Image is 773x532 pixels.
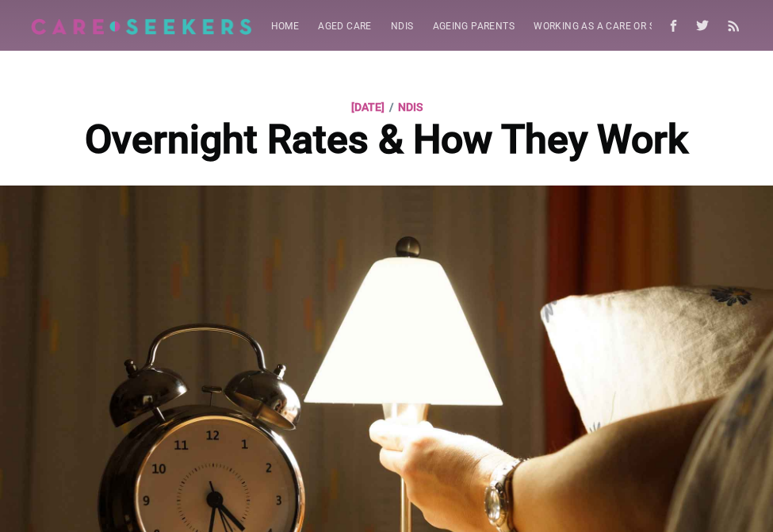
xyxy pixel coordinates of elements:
h1: Overnight Rates & How They Work [54,117,719,163]
a: Ageing parents [423,11,525,42]
span: / [389,98,393,117]
a: NDIS [398,98,423,117]
time: [DATE] [351,98,385,117]
a: NDIS [381,11,423,42]
a: Working as a care or support worker [524,11,745,42]
a: Home [262,11,309,42]
img: Careseekers [31,18,252,35]
a: Aged Care [308,11,381,42]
